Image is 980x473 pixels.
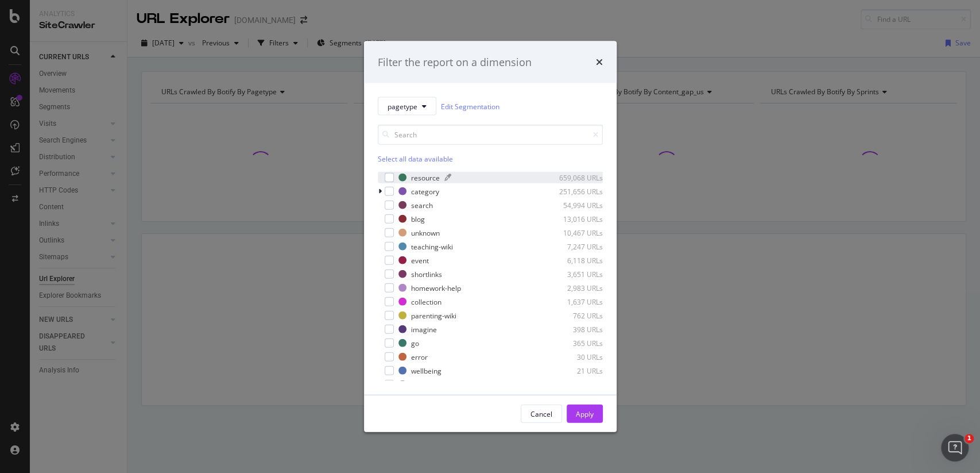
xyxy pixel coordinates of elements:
[411,255,429,265] div: event
[411,186,439,196] div: category
[547,200,603,210] div: 54,994 URLs
[411,366,441,375] div: wellbeing
[411,379,417,389] div: ai
[411,297,441,306] div: collection
[576,409,594,418] div: Apply
[530,409,552,418] div: Cancel
[964,434,974,443] span: 1
[411,310,456,320] div: parenting-wiki
[547,352,603,362] div: 30 URLs
[411,214,425,224] div: blog
[547,214,603,224] div: 13,016 URLs
[388,101,417,111] span: pagetype
[411,241,453,251] div: teaching-wiki
[547,186,603,196] div: 251,656 URLs
[547,269,603,279] div: 3,651 URLs
[521,405,562,423] button: Cancel
[547,324,603,334] div: 398 URLs
[547,255,603,265] div: 6,118 URLs
[547,172,603,182] div: 659,068 URLs
[547,379,603,389] div: 19 URLs
[411,324,437,334] div: imagine
[411,200,433,210] div: search
[567,405,603,423] button: Apply
[378,55,532,70] div: Filter the report on a dimension
[378,97,436,116] button: pagetype
[941,434,969,462] iframe: Intercom live chat
[547,310,603,320] div: 762 URLs
[441,100,499,112] a: Edit Segmentation
[547,338,603,348] div: 365 URLs
[547,283,603,293] div: 2,983 URLs
[411,283,461,293] div: homework-help
[547,297,603,306] div: 1,637 URLs
[411,228,440,237] div: unknown
[411,172,440,182] div: resource
[378,154,603,164] div: Select all data available
[547,228,603,237] div: 10,467 URLs
[411,352,428,362] div: error
[547,241,603,251] div: 7,247 URLs
[378,125,603,145] input: Search
[547,366,603,375] div: 21 URLs
[411,338,419,348] div: go
[364,41,617,432] div: modal
[596,55,603,70] div: times
[411,269,442,279] div: shortlinks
